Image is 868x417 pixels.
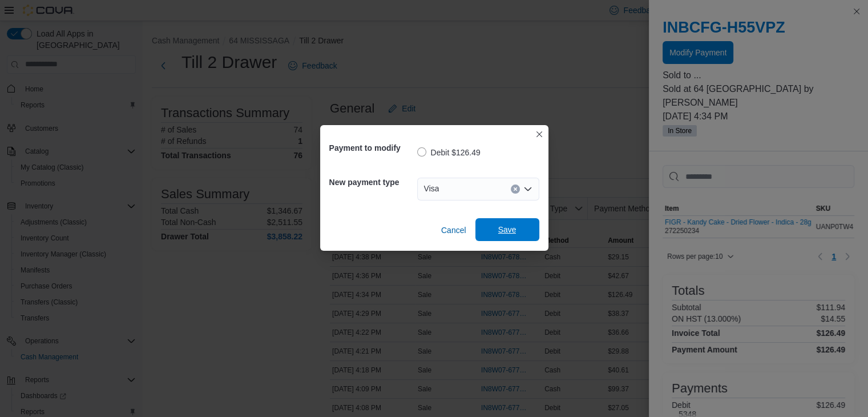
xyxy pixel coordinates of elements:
button: Save [475,218,539,241]
span: Cancel [441,224,466,236]
input: Accessible screen reader label [443,182,445,196]
h5: New payment type [329,171,415,194]
button: Closes this modal window [532,127,546,141]
span: Save [498,224,516,235]
button: Cancel [437,219,471,242]
h5: Payment to modify [329,137,415,159]
button: Open list of options [523,185,532,194]
span: Visa [424,182,439,195]
label: Debit $126.49 [417,146,481,159]
button: Clear input [511,185,520,194]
